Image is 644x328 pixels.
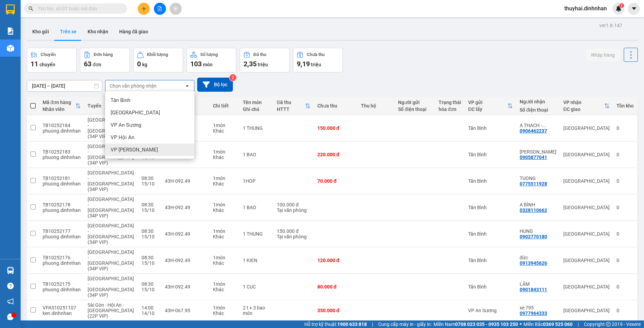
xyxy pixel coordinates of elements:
span: 103 [190,60,202,68]
span: search [29,6,33,11]
div: đức [520,255,556,260]
span: VP Hội An [111,134,134,141]
div: HTTT [277,106,305,112]
span: 11 [31,60,38,68]
span: 2,35 [244,60,257,68]
div: 08:30 [142,255,158,260]
div: 0775511928 [520,181,547,186]
div: xe 795 [520,305,556,310]
button: Kho gửi [27,23,55,40]
span: caret-down [631,5,637,12]
div: phuong.dinhnhan [43,181,81,186]
div: Tân Bình [468,284,513,290]
div: 08:30 [142,281,158,287]
span: [GEOGRAPHIC_DATA] - [GEOGRAPHIC_DATA] (34P VIP) [88,144,134,166]
button: Chưa thu9,19 triệu [293,48,343,72]
div: 1HOP [243,178,270,184]
div: 150.000 đ [277,228,310,234]
div: Chưa thu [317,103,354,109]
span: Hỗ trợ kỹ thuật: [304,320,367,328]
div: Đã thu [253,52,266,57]
span: Miền Nam [433,320,518,328]
div: Khác [213,287,236,292]
span: 63 [84,60,91,68]
span: VP An Sương [111,122,141,128]
div: 43H-092.49 [165,284,206,290]
div: Tân Bình [468,258,513,263]
div: 43H-092.49 [165,231,206,237]
svg: open [184,83,190,89]
span: copyright [606,322,611,327]
span: triệu [258,62,268,67]
span: [GEOGRAPHIC_DATA] - [GEOGRAPHIC_DATA] (34P VIP) [88,223,134,245]
span: Cung cấp máy in - giấy in: [378,320,432,328]
div: 1 BAO [243,205,270,210]
div: ken.dinhnhan [43,310,81,316]
div: 43H-092.49 [165,258,206,263]
div: 15/10 [142,181,158,186]
span: 0 [137,60,141,68]
div: phuong.dinhnhan [43,155,81,160]
div: TB10252184 [43,123,81,128]
div: [GEOGRAPHIC_DATA] [563,205,610,210]
div: 15/10 [142,260,158,266]
div: Số lượng [200,52,218,57]
button: file-add [154,3,166,15]
span: [GEOGRAPHIC_DATA] - [GEOGRAPHIC_DATA] (34P VIP) [88,117,134,139]
span: notification [7,298,14,305]
span: Sài Gòn - Hội An - [GEOGRAPHIC_DATA] (22P VIP) [88,302,134,319]
div: Tại văn phòng [277,234,310,239]
span: question-circle [7,283,14,289]
span: 9,19 [297,60,310,68]
div: [GEOGRAPHIC_DATA] [563,125,610,131]
div: 1 CUC [243,284,270,290]
div: Tân Bình [468,205,513,210]
div: Người nhận [520,99,556,104]
span: [GEOGRAPHIC_DATA] - [GEOGRAPHIC_DATA] (34P VIP) [88,276,134,298]
div: VP An Sương [468,308,513,313]
span: | [578,320,579,328]
div: [GEOGRAPHIC_DATA] [563,308,610,313]
div: Chuyến [41,52,56,57]
strong: 1900 633 818 [337,321,367,327]
div: Khác [213,310,236,316]
span: [GEOGRAPHIC_DATA] - [GEOGRAPHIC_DATA] (34P VIP) [88,170,134,192]
div: Khác [213,181,236,186]
div: Tên món [243,100,270,105]
div: 1 món [213,202,236,207]
div: Khác [213,234,236,239]
div: 1 món [213,123,236,128]
div: 0 [617,125,634,131]
div: TB10252178 [43,202,81,207]
span: message [7,314,14,320]
div: 350.000 đ [317,308,354,313]
input: Tìm tên, số ĐT hoặc mã đơn [38,5,119,12]
img: icon-new-feature [615,5,622,12]
div: 0902770180 [520,234,547,239]
div: VP gửi [468,100,507,105]
div: 0 [617,152,634,157]
sup: 2 [229,74,236,81]
th: Toggle SortBy [560,97,613,115]
div: 0 [617,308,634,313]
div: 43H-092.49 [165,178,206,184]
span: [GEOGRAPHIC_DATA] [111,109,160,116]
span: [GEOGRAPHIC_DATA] - [GEOGRAPHIC_DATA] (34P VIP) [88,196,134,218]
img: warehouse-icon [7,267,14,274]
div: Khác [213,260,236,266]
th: Toggle SortBy [39,97,84,115]
span: 1 [620,3,623,8]
div: hóa đơn [439,106,461,112]
span: thuyhai.dinhnhan [559,4,612,13]
ul: Menu [105,91,194,159]
div: 0 [617,284,634,290]
div: 0 [617,231,634,237]
button: Đã thu2,35 triệu [240,48,290,72]
div: 1 THUNG [243,231,270,237]
div: TB10252177 [43,228,81,234]
span: đơn [93,62,101,67]
div: [GEOGRAPHIC_DATA] [563,258,610,263]
div: ver 1.8.147 [599,22,622,29]
div: phuong.dinhnhan [43,234,81,239]
div: phuong.dinhnhan [43,260,81,266]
